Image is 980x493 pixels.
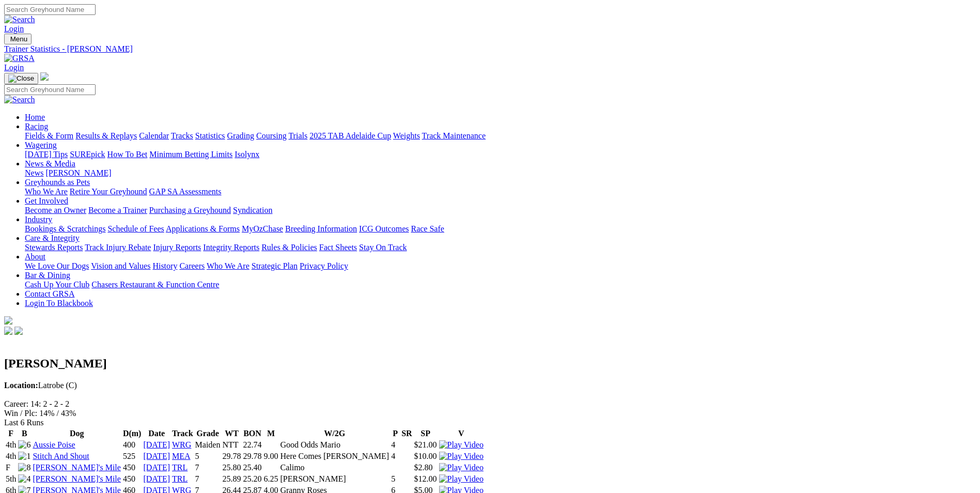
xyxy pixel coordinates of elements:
span: Latrobe (C) [4,381,77,390]
div: Racing [25,131,976,141]
th: BON [242,428,262,439]
a: MyOzChase [242,224,283,233]
td: 450 [122,474,142,484]
a: Retire Your Greyhound [70,187,147,196]
td: 25.80 [222,463,241,473]
a: About [25,252,45,261]
a: Integrity Reports [203,243,259,252]
a: Contact GRSA [25,289,74,298]
a: Cash Up Your Club [25,280,89,289]
div: Get Involved [25,206,976,215]
a: Wagering [25,141,57,149]
td: 4th [5,451,17,461]
input: Search [4,84,96,95]
img: Search [4,95,35,104]
a: Grading [227,131,254,140]
img: logo-grsa-white.png [40,72,49,81]
a: Watch Replay on Watchdog [439,452,484,460]
a: Trainer Statistics - [PERSON_NAME] [4,44,976,54]
div: Last 6 Runs [4,418,976,427]
td: [PERSON_NAME] [279,474,390,484]
span: Menu [10,35,27,43]
a: Greyhounds as Pets [25,178,90,187]
button: Toggle navigation [4,73,38,84]
img: 1 [18,452,30,461]
a: Purchasing a Greyhound [149,206,231,214]
td: 25.89 [222,474,241,484]
img: Play Video [439,440,484,450]
div: Industry [25,224,976,234]
th: Grade [195,428,221,439]
td: 6.25 [263,474,278,484]
text: 14: 2 - 2 - 2 [30,399,69,408]
a: Minimum Betting Limits [149,150,232,159]
h2: [PERSON_NAME] [4,357,976,371]
a: Injury Reports [153,243,201,252]
td: Good Odds Mario [279,440,390,450]
a: Syndication [233,206,272,214]
img: Close [8,74,34,83]
td: F [5,463,17,473]
a: Track Maintenance [422,131,486,140]
th: M [263,428,278,439]
th: P [391,428,400,439]
a: Privacy Policy [300,261,348,270]
a: Applications & Forms [166,224,240,233]
a: How To Bet [107,150,148,159]
a: Who We Are [207,261,250,270]
a: Aussie Poise [33,440,75,449]
text: 14% / 43% [39,409,76,418]
a: [PERSON_NAME]'s Mile [33,463,120,472]
div: Greyhounds as Pets [25,187,976,196]
th: D(m) [122,428,142,439]
img: 6 [18,440,30,450]
img: Play Video [439,452,484,461]
td: 25.20 [242,474,262,484]
a: News [25,168,43,177]
th: SR [401,428,412,439]
a: Login [4,63,24,72]
img: GRSA [4,54,35,63]
th: Date [143,428,170,439]
a: Isolynx [235,150,259,159]
td: 400 [122,440,142,450]
button: Toggle navigation [4,34,32,44]
a: Statistics [195,131,225,140]
th: B [18,428,31,439]
span: Career: [4,399,28,408]
div: Wagering [25,150,976,159]
a: MEA [172,452,191,460]
img: logo-grsa-white.png [4,316,12,325]
a: Login To Blackbook [25,299,93,307]
td: 29.78 [242,451,262,461]
a: Become a Trainer [88,206,147,214]
a: GAP SA Assessments [149,187,222,196]
a: News & Media [25,159,75,168]
a: [DATE] [143,463,170,472]
td: $21.00 [414,440,438,450]
a: Get Involved [25,196,68,205]
a: Trials [288,131,307,140]
th: Track [172,428,194,439]
a: Stewards Reports [25,243,83,252]
img: 4 [18,474,30,484]
th: Dog [32,428,121,439]
th: W/2G [279,428,390,439]
td: 7 [195,463,221,473]
td: Here Comes [PERSON_NAME] [279,451,390,461]
td: Calimo [279,463,390,473]
td: Maiden [195,440,221,450]
a: Racing [25,122,48,131]
img: twitter.svg [14,327,23,335]
a: [DATE] [143,452,170,460]
a: Breeding Information [285,224,357,233]
th: V [439,428,484,439]
td: 4th [5,440,17,450]
a: Rules & Policies [261,243,317,252]
a: Vision and Values [91,261,150,270]
a: Care & Integrity [25,234,80,242]
td: 5 [195,451,221,461]
a: [DATE] [143,474,170,483]
img: 8 [18,463,30,472]
img: Play Video [439,463,484,472]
